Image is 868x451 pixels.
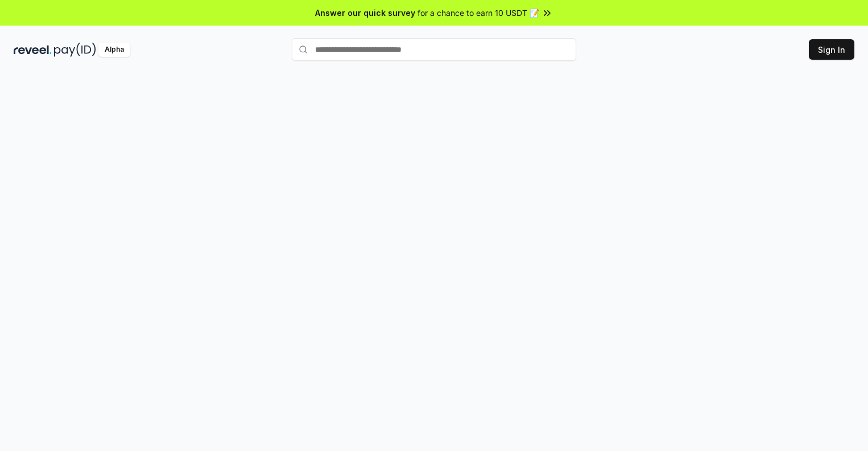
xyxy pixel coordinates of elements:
[98,43,130,57] div: Alpha
[14,43,52,57] img: reveel_dark
[809,39,854,60] button: Sign In
[54,43,96,57] img: pay_id
[418,7,539,19] span: for a chance to earn 10 USDT 📝
[315,7,415,19] span: Answer our quick survey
